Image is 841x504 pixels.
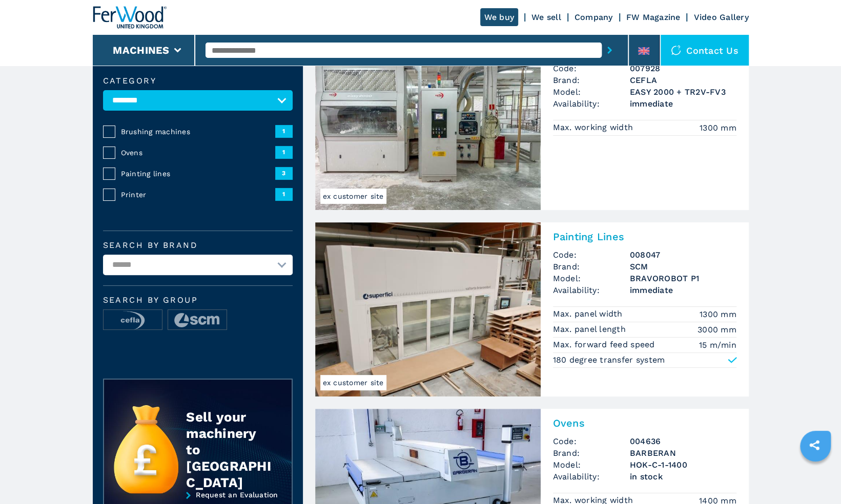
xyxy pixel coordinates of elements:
span: immediate [630,284,736,296]
span: Brand: [553,447,630,459]
a: sharethis [802,432,827,458]
h3: SCM [630,261,736,272]
span: Search by group [103,296,293,304]
img: Painting Lines CEFLA EASY 2000 + TR2V-FV3 [315,36,541,210]
p: Max. forward feed speed [553,339,658,350]
span: Brand: [553,261,630,272]
h3: 007928 [630,62,736,74]
label: Search by brand [103,241,293,249]
span: Painting lines [121,169,275,179]
img: Ferwood [93,6,167,29]
span: Model: [553,272,630,284]
span: Availability: [553,98,630,110]
span: Brand: [553,74,630,86]
button: submit-button [602,38,618,62]
a: Painting Lines SCM BRAVOROBOT P1ex customer sitePainting LinesCode:008047Brand:SCMModel:BRAVOROBO... [315,222,749,396]
img: Contact us [671,45,681,55]
img: image [104,310,162,330]
h3: HOK-C-1-1400 [630,459,736,471]
em: 3000 mm [698,324,736,335]
span: Code: [553,62,630,74]
em: 1300 mm [700,122,736,134]
div: Contact us [661,35,749,66]
p: 180 degree transfer system [553,354,665,366]
em: 1300 mm [700,308,736,320]
span: Ovens [121,148,275,158]
a: Video Gallery [693,12,748,22]
span: in stock [630,471,736,482]
a: We sell [531,12,561,22]
h2: Painting Lines [553,230,736,243]
a: FW Magazine [626,12,681,22]
h3: EASY 2000 + TR2V-FV3 [630,86,736,98]
p: Max. panel width [553,308,625,320]
span: Availability: [553,471,630,482]
a: We buy [480,8,519,26]
span: Model: [553,86,630,98]
h3: CEFLA [630,74,736,86]
em: 15 m/min [699,339,736,351]
div: Sell your machinery to [GEOGRAPHIC_DATA] [186,409,271,491]
p: Max. panel length [553,324,629,335]
h3: BARBERAN [630,447,736,459]
span: 1 [275,188,293,200]
span: Model: [553,459,630,471]
p: Max. working width [553,122,636,133]
label: Category [103,77,293,85]
a: Painting Lines CEFLA EASY 2000 + TR2V-FV3ex customer site007928Painting LinesCode:007928Brand:CEF... [315,36,749,210]
span: Printer [121,190,275,200]
img: image [168,310,227,330]
span: Code: [553,249,630,261]
span: 1 [275,125,293,137]
button: Machines [113,44,169,56]
h3: 008047 [630,249,736,261]
span: 1 [275,146,293,158]
span: Brushing machines [121,127,275,137]
span: Code: [553,435,630,447]
span: 3 [275,167,293,179]
h3: BRAVOROBOT P1 [630,272,736,284]
iframe: Chat [797,458,833,496]
h3: 004636 [630,435,736,447]
img: Painting Lines SCM BRAVOROBOT P1 [315,222,541,396]
span: ex customer site [320,375,386,390]
a: Company [575,12,613,22]
span: ex customer site [320,188,386,204]
h2: Ovens [553,417,736,429]
span: Availability: [553,284,630,296]
span: immediate [630,98,736,110]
